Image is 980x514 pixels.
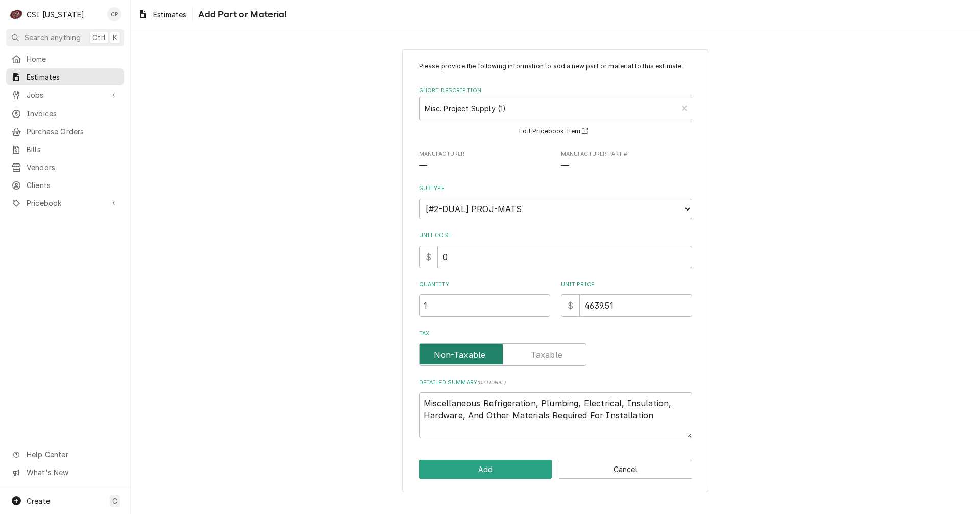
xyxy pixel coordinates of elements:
[402,49,708,492] div: Line Item Create/Update
[113,32,117,43] span: K
[419,460,692,479] div: Button Group Row
[6,464,124,481] a: Go to What's New
[6,195,124,212] a: Go to Pricebook
[419,460,692,479] div: Button Group
[27,497,50,505] span: Create
[518,125,593,138] button: Edit Pricebook Item
[561,160,692,172] span: Manufacturer Part #
[27,89,104,100] span: Jobs
[419,330,692,338] label: Tax
[27,449,118,460] span: Help Center
[559,460,692,479] button: Cancel
[27,180,119,191] span: Clients
[27,162,119,173] span: Vendors
[6,446,124,463] a: Go to Help Center
[24,32,81,43] span: Search anything
[419,379,692,438] div: Detailed Summary
[419,281,550,317] div: [object Object]
[6,68,124,85] a: Estimates
[9,7,23,21] div: C
[419,160,550,172] span: Manufacturer
[6,177,124,194] a: Clients
[6,51,124,67] a: Home
[419,281,550,289] label: Quantity
[561,281,692,289] label: Unit Price
[6,159,124,176] a: Vendors
[419,330,692,366] div: Tax
[27,467,118,478] span: What's New
[9,7,23,21] div: CSI Kentucky's Avatar
[419,231,692,268] div: Unit Cost
[419,161,427,171] span: —
[27,126,119,137] span: Purchase Orders
[419,87,692,95] label: Short Description
[27,72,119,82] span: Estimates
[27,54,119,64] span: Home
[419,150,550,158] span: Manufacturer
[561,161,569,171] span: —
[419,184,692,219] div: Subtype
[107,7,121,21] div: Craig Pierce's Avatar
[6,29,124,46] button: Search anythingCtrlK
[6,123,124,140] a: Purchase Orders
[419,392,692,438] textarea: Miscellaneous Refrigeration, Plumbing, Electrical, Insulation, Hardware, And Other Materials Requ...
[27,198,104,208] span: Pricebook
[477,380,506,385] span: ( optional )
[561,150,692,172] div: Manufacturer Part #
[419,231,692,240] label: Unit Cost
[561,294,580,317] div: $
[6,141,124,158] a: Bills
[419,379,692,387] label: Detailed Summary
[561,281,692,317] div: [object Object]
[419,87,692,137] div: Short Description
[112,496,117,506] span: C
[6,105,124,122] a: Invoices
[153,9,186,20] span: Estimates
[92,32,106,43] span: Ctrl
[419,184,692,193] label: Subtype
[419,62,692,71] p: Please provide the following information to add a new part or material to this estimate:
[6,86,124,103] a: Go to Jobs
[419,460,552,479] button: Add
[107,7,121,21] div: CP
[195,8,286,21] span: Add Part or Material
[419,246,438,268] div: $
[419,150,550,172] div: Manufacturer
[27,144,119,155] span: Bills
[134,6,190,23] a: Estimates
[561,150,692,158] span: Manufacturer Part #
[27,9,84,20] div: CSI [US_STATE]
[419,62,692,438] div: Line Item Create/Update Form
[27,108,119,119] span: Invoices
